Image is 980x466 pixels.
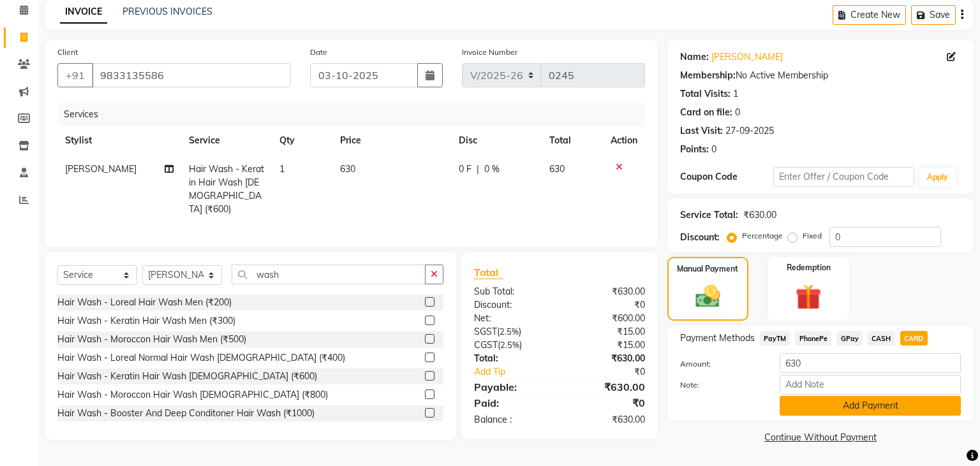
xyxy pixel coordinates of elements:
div: ₹15.00 [560,325,655,339]
div: Coupon Code [680,170,774,184]
div: Net: [464,312,560,325]
div: ₹630.00 [560,413,655,426]
label: Invoice Number [462,47,517,58]
div: ( ) [464,325,560,339]
div: 0 [735,106,740,119]
div: Name: [680,50,709,64]
span: Hair Wash - Keratin Hair Wash [DEMOGRAPHIC_DATA] (₹600) [189,163,264,215]
div: ₹600.00 [560,312,655,325]
div: ₹0 [560,298,655,312]
span: 2.5% [500,326,519,337]
div: Hair Wash - Moroccon Hair Wash [DEMOGRAPHIC_DATA] (₹800) [57,388,328,402]
div: Service Total: [680,208,738,222]
div: ₹15.00 [560,339,655,352]
input: Add Note [780,375,961,395]
span: CASH [868,331,895,346]
div: 1 [733,87,738,101]
div: No Active Membership [680,69,961,82]
div: Discount: [680,231,720,244]
div: ( ) [464,339,560,352]
a: Continue Without Payment [670,431,971,444]
input: Enter Offer / Coupon Code [773,167,914,187]
div: Card on file: [680,106,732,119]
a: INVOICE [60,1,107,24]
span: CGST [474,339,498,351]
div: Hair Wash - Loreal Hair Wash Men (₹200) [57,296,232,309]
div: Paid: [464,395,560,411]
th: Action [603,126,645,155]
button: Create New [833,5,906,25]
div: Hair Wash - Keratin Hair Wash [DEMOGRAPHIC_DATA] (₹600) [57,370,317,383]
span: | [477,163,479,176]
div: Discount: [464,298,560,312]
th: Stylist [57,126,181,155]
input: Search by Name/Mobile/Email/Code [92,63,291,87]
div: Hair Wash - Moroccon Hair Wash Men (₹500) [57,333,246,346]
label: Client [57,47,78,58]
span: CARD [900,331,928,346]
div: 27-09-2025 [725,124,774,138]
div: ₹630.00 [560,352,655,365]
input: Amount [780,353,961,373]
a: Add Tip [464,365,575,379]
span: 1 [279,163,285,175]
span: 0 F [459,163,471,176]
button: Add Payment [780,396,961,416]
div: Balance : [464,413,560,426]
label: Fixed [803,230,822,242]
img: _gift.svg [787,281,829,313]
label: Amount: [671,358,771,370]
span: PayTM [760,331,791,346]
div: ₹0 [560,395,655,411]
div: ₹630.00 [560,379,655,395]
span: 630 [549,163,565,175]
div: Hair Wash - Booster And Deep Conditoner Hair Wash (₹1000) [57,407,315,420]
button: Save [911,5,956,25]
span: [PERSON_NAME] [65,163,137,175]
label: Percentage [742,230,783,242]
a: PREVIOUS INVOICES [122,6,212,17]
label: Manual Payment [677,263,738,275]
span: PhonePe [795,331,831,346]
span: 0 % [484,163,500,176]
div: Last Visit: [680,124,723,138]
div: Points: [680,143,709,156]
div: Services [59,103,655,126]
img: _cash.svg [688,282,728,310]
a: [PERSON_NAME] [711,50,783,64]
div: 0 [711,143,716,156]
span: 2.5% [500,340,519,350]
div: Hair Wash - Loreal Normal Hair Wash [DEMOGRAPHIC_DATA] (₹400) [57,351,345,365]
input: Search or Scan [232,265,426,284]
th: Qty [272,126,332,155]
button: Apply [919,168,956,187]
span: Payment Methods [680,331,755,345]
label: Redemption [787,262,831,273]
div: Total Visits: [680,87,731,101]
th: Total [542,126,603,155]
th: Disc [451,126,542,155]
th: Service [181,126,272,155]
div: ₹630.00 [743,208,776,222]
span: Total [474,266,503,279]
button: +91 [57,63,93,87]
span: 630 [340,163,355,175]
div: Membership: [680,69,736,82]
label: Note: [671,379,771,391]
label: Date [310,47,327,58]
div: Total: [464,352,560,365]
div: Payable: [464,379,560,395]
span: GPay [836,331,863,346]
th: Price [332,126,451,155]
div: Hair Wash - Keratin Hair Wash Men (₹300) [57,314,235,328]
div: ₹630.00 [560,285,655,298]
div: ₹0 [575,365,655,379]
div: Sub Total: [464,285,560,298]
span: SGST [474,326,497,337]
